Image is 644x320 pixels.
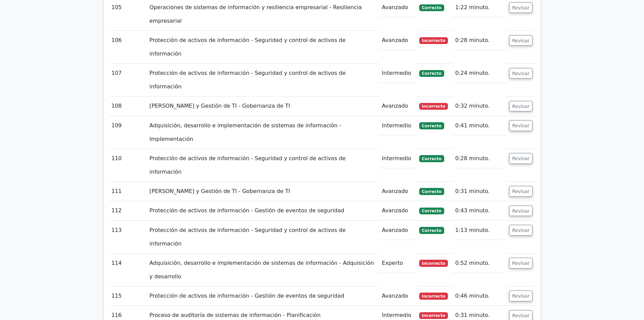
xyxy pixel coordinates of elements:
font: Intermedio [382,122,411,129]
font: Protección de activos de información - Gestión de eventos de seguridad [149,207,344,214]
font: Incorrecto [422,261,445,266]
font: Avanzado [382,188,408,194]
font: 0:46 minuto. [455,293,490,299]
font: 108 [112,103,122,109]
font: 0:52 minuto. [455,260,490,266]
font: Revisar [512,38,530,43]
font: 106 [112,37,122,43]
font: Protección de activos de información - Seguridad y control de activos de información [149,37,345,57]
font: 0:32 minuto. [455,103,490,109]
font: 111 [112,188,122,194]
font: Revisar [512,103,530,109]
font: 112 [112,207,122,214]
font: Proceso de auditoría de sistemas de información - Planificación [149,312,320,318]
font: Revisar [512,70,530,76]
button: Revisar [509,2,533,13]
font: Revisar [512,208,530,213]
button: Revisar [509,35,533,46]
font: 0:31 minuto. [455,312,490,318]
font: Revisar [512,123,530,128]
font: Correcto [422,156,442,161]
font: Revisar [512,313,530,318]
font: 0:28 minuto. [455,37,490,43]
font: Incorrecto [422,104,445,109]
font: 0:24 minuto. [455,70,490,76]
font: Avanzado [382,207,408,214]
font: 109 [112,122,122,129]
font: Experto [382,260,403,266]
font: Correcto [422,209,442,213]
font: Avanzado [382,37,408,43]
font: 105 [112,4,122,10]
font: Revisar [512,156,530,161]
font: Revisar [512,293,530,299]
font: 0:41 minuto. [455,122,490,129]
font: Protección de activos de información - Gestión de eventos de seguridad [149,293,344,299]
font: Revisar [512,5,530,10]
font: Avanzado [382,227,408,233]
font: Adquisición, desarrollo e implementación de sistemas de información - Implementación [149,122,341,142]
font: 0:43 minuto. [455,207,490,214]
font: Revisar [512,189,530,194]
font: Correcto [422,124,442,128]
font: Protección de activos de información - Seguridad y control de activos de información [149,155,345,175]
button: Revisar [509,120,533,131]
font: Intermedio [382,70,411,76]
font: Revisar [512,260,530,266]
font: Incorrecto [422,313,445,318]
font: Avanzado [382,4,408,10]
font: 0:28 minuto. [455,155,490,162]
button: Revisar [509,186,533,197]
font: Adquisición, desarrollo e implementación de sistemas de información - Adquisición y desarrollo [149,260,374,280]
button: Revisar [509,206,533,216]
font: Protección de activos de información - Seguridad y control de activos de información [149,70,345,90]
font: 107 [112,70,122,76]
font: Operaciones de sistemas de información y resiliencia empresarial - Resiliencia empresarial [149,4,362,24]
font: Protección de activos de información - Seguridad y control de activos de información [149,227,345,247]
font: Correcto [422,189,442,194]
font: 110 [112,155,122,162]
font: [PERSON_NAME] y Gestión de TI - Gobernanza de TI [149,103,290,109]
button: Revisar [509,101,533,112]
button: Revisar [509,68,533,79]
font: 0:31 minuto. [455,188,490,194]
button: Revisar [509,258,533,269]
font: Incorrecto [422,294,445,299]
button: Revisar [509,153,533,164]
font: Avanzado [382,293,408,299]
font: Correcto [422,228,442,233]
font: Correcto [422,71,442,76]
font: 114 [112,260,122,266]
font: 113 [112,227,122,233]
font: Intermedio [382,155,411,162]
font: Revisar [512,228,530,233]
button: Revisar [509,291,533,301]
font: 115 [112,293,122,299]
font: 1:13 minuto. [455,227,490,233]
button: Revisar [509,225,533,236]
font: Incorrecto [422,38,445,43]
font: 116 [112,312,122,318]
font: Correcto [422,5,442,10]
font: Intermedio [382,312,411,318]
font: [PERSON_NAME] y Gestión de TI - Gobernanza de TI [149,188,290,194]
font: Avanzado [382,103,408,109]
font: 1:22 minuto. [455,4,490,10]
